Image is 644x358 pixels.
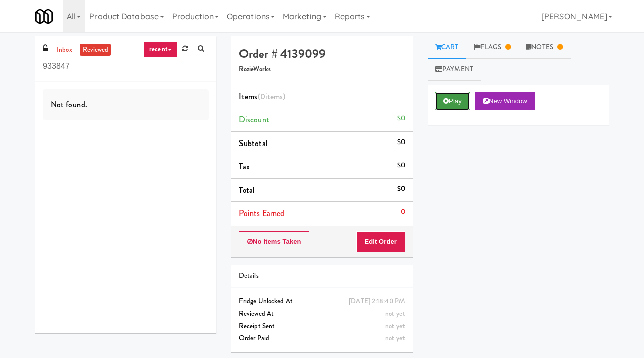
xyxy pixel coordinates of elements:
h5: RozieWorks [239,66,405,74]
div: Reviewed At [239,308,405,320]
a: inbox [54,44,75,56]
div: $0 [397,136,405,149]
span: Total [239,184,255,196]
a: Notes [518,36,571,59]
div: Fridge Unlocked At [239,295,405,308]
span: Points Earned [239,207,284,219]
button: New Window [475,92,535,110]
a: recent [144,41,177,57]
div: $0 [397,159,405,172]
h4: Order # 4139099 [239,47,405,60]
div: [DATE] 2:18:40 PM [349,295,405,308]
button: No Items Taken [239,231,309,252]
a: Flags [466,36,519,59]
span: Tax [239,161,250,172]
div: Receipt Sent [239,320,405,333]
span: (0 ) [258,91,286,102]
ng-pluralize: items [265,91,283,102]
span: Subtotal [239,137,268,149]
div: Order Paid [239,332,405,345]
button: Play [435,92,470,110]
div: Details [239,270,405,282]
span: Discount [239,114,269,125]
span: not yet [385,321,405,331]
a: reviewed [80,44,111,56]
input: Search vision orders [43,57,209,76]
img: Micromart [35,8,53,25]
div: 0 [401,206,405,219]
a: Payment [428,58,481,81]
a: Cart [428,36,466,59]
div: $0 [397,183,405,195]
button: Edit Order [356,231,405,252]
span: not yet [385,309,405,318]
span: Items [239,91,285,102]
span: Not found. [51,99,87,110]
div: $0 [397,112,405,125]
span: not yet [385,333,405,343]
